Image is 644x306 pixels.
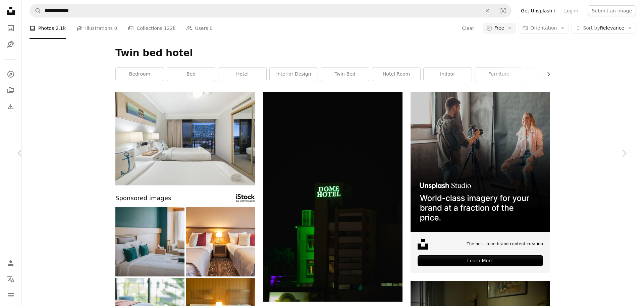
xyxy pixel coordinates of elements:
[321,68,369,81] a: twin bed
[76,17,117,39] a: Illustrations 0
[218,68,266,81] a: hotel
[475,68,523,81] a: furniture
[164,25,175,32] span: 122k
[542,68,550,81] button: scroll list to the right
[30,4,512,17] form: Find visuals sitewide
[4,256,17,270] a: Log in / Sign up
[583,25,624,32] span: Relevance
[483,23,516,34] button: Free
[115,47,550,59] h1: Twin bed hotel
[495,4,511,17] button: Visual search
[263,193,402,200] a: a building with a neon sign
[411,92,550,232] img: file-1715651741414-859baba4300dimage
[114,25,117,32] span: 0
[4,272,17,286] button: Language
[411,92,550,273] a: The best in on-brand content creationLearn More
[4,84,17,97] a: Collections
[424,68,472,81] a: indoor
[115,193,171,203] span: Sponsored images
[4,38,17,51] a: Illustrations
[167,68,215,81] a: bed
[210,25,213,32] span: 0
[418,239,428,250] img: file-1631678316303-ed18b8b5cb9cimage
[115,135,255,141] a: white bed linen on bed
[530,25,557,31] span: Orientation
[4,68,17,81] a: Explore
[480,4,495,17] button: Clear
[560,5,582,16] a: Log in
[418,255,543,266] div: Learn More
[4,289,17,302] button: Menu
[467,241,543,247] span: The best in on-brand content creation
[604,121,644,185] a: Next
[115,207,184,276] img: Modern Hotel Room With Double Bed, Night Tables and day sofa bed
[519,23,569,34] button: Orientation
[116,68,164,81] a: bedroom
[462,23,475,34] button: Clear
[4,100,17,113] a: Download History
[526,68,574,81] a: housing
[571,23,636,34] button: Sort byRelevance
[372,68,420,81] a: hotel room
[128,17,175,39] a: Collections 122k
[186,17,213,39] a: Users 0
[588,5,636,16] button: Submit an image
[4,21,17,35] a: Photos
[517,5,560,16] a: Get Unsplash+
[494,25,504,32] span: Free
[30,4,41,17] button: Search Unsplash
[270,68,318,81] a: interior design
[186,207,255,276] img: Twin hotel room interior
[583,25,600,31] span: Sort by
[263,92,402,302] img: a building with a neon sign
[115,92,255,185] img: white bed linen on bed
